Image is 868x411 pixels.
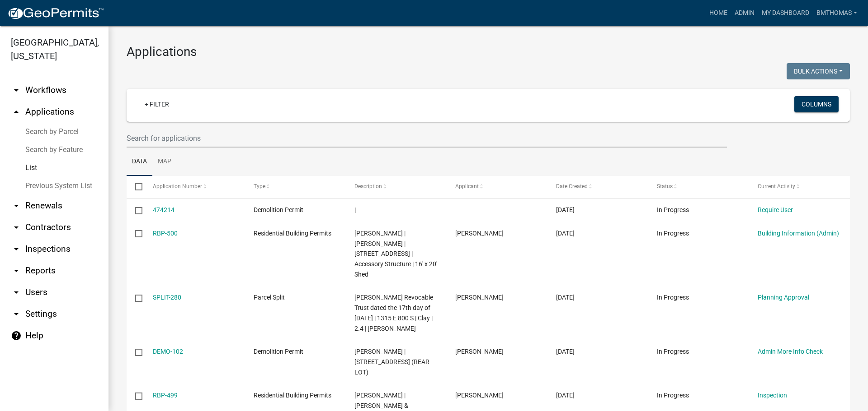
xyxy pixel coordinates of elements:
datatable-header-cell: Status [648,176,749,198]
span: Residential Building Permits [254,392,331,399]
i: arrow_drop_down [11,309,22,319]
span: Bennett, Sarah T | 208 N COLLEGE AVENUE (REAR LOT) [354,348,429,376]
a: bmthomas [813,5,861,22]
a: 474214 [153,206,175,213]
i: arrow_drop_up [11,106,22,117]
datatable-header-cell: Select [127,176,144,198]
h3: Applications [127,44,850,60]
span: Date Created [556,183,588,189]
a: RBP-500 [153,230,178,237]
a: RBP-499 [153,392,178,399]
span: In Progress [657,206,689,213]
button: Columns [794,96,839,112]
a: Require User [758,206,793,213]
span: William Burdine | William Burdine | 8617 N 100 W Denver, IN 46926 | Accessory Structure | 16' x 2... [354,230,437,278]
span: In Progress [657,392,689,399]
a: Data [127,148,152,176]
span: Charles E. Lewis Revocable Trust dated the 17th day of May, 2004 | 1315 E 800 S | Clay | 2.4 | Em... [354,294,433,332]
i: arrow_drop_down [11,200,22,211]
span: 09/05/2025 [556,348,575,355]
span: Joshua [455,392,504,399]
a: SPLIT-280 [153,294,181,301]
span: Demolition Permit [254,348,303,355]
span: Application Number [153,183,202,189]
datatable-header-cell: Application Number [144,176,245,198]
span: Status [657,183,673,189]
button: Bulk Actions [787,63,850,79]
span: Applicant [455,183,479,189]
span: Description [354,183,382,189]
span: Parcel Split [254,294,285,301]
datatable-header-cell: Current Activity [749,176,850,198]
input: Search for applications [127,129,727,148]
a: Building Information (Admin) [758,230,839,237]
span: 09/05/2025 [556,206,575,213]
span: In Progress [657,348,689,355]
datatable-header-cell: Type [245,176,345,198]
span: 09/05/2025 [556,294,575,301]
span: 09/05/2025 [556,230,575,237]
span: In Progress [657,294,689,301]
a: Admin [731,5,758,22]
a: DEMO-102 [153,348,183,355]
span: Adrian king [455,348,504,355]
a: Inspection [758,392,787,399]
span: Residential Building Permits [254,230,331,237]
span: Emily Allen [455,294,504,301]
span: William Burdine [455,230,504,237]
i: arrow_drop_down [11,222,22,233]
datatable-header-cell: Description [346,176,447,198]
i: arrow_drop_down [11,287,22,298]
i: arrow_drop_down [11,265,22,276]
span: Current Activity [758,183,795,189]
a: + Filter [137,96,176,112]
i: arrow_drop_down [11,244,22,254]
a: Planning Approval [758,294,809,301]
span: | [354,206,356,213]
a: Admin More Info Check [758,348,823,355]
span: Type [254,183,265,189]
i: arrow_drop_down [11,85,22,96]
span: In Progress [657,230,689,237]
datatable-header-cell: Applicant [447,176,547,198]
a: My Dashboard [758,5,813,22]
span: Demolition Permit [254,206,303,213]
a: Map [152,148,177,176]
datatable-header-cell: Date Created [547,176,648,198]
span: 09/04/2025 [556,392,575,399]
i: help [11,330,22,341]
a: Home [706,5,731,22]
